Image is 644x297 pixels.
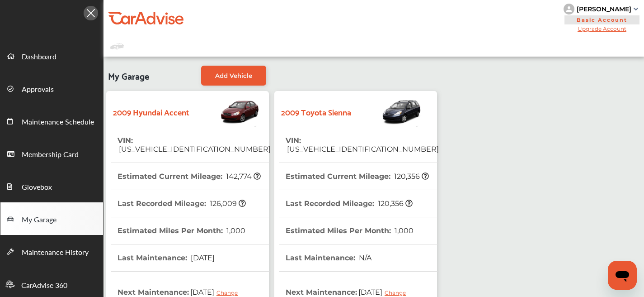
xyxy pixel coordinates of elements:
[22,84,54,96] span: Approvals
[189,96,261,127] img: Vehicle
[225,226,245,235] span: 1,000
[215,72,252,79] span: Add Vehicle
[22,182,52,193] span: Glovebox
[376,199,413,208] span: 120,356
[118,163,261,190] th: Estimated Current Mileage :
[0,105,103,137] a: Maintenance Schedule
[108,66,149,86] span: My Garage
[189,254,215,262] span: [DATE]
[22,214,56,226] span: My Garage
[385,289,410,296] div: Change
[393,172,429,181] span: 120,356
[608,261,637,290] iframe: Button to launch messaging window
[564,15,639,24] span: Basic Account
[0,72,103,105] a: Approvals
[84,6,98,20] img: Icon.5fd9dcc7.svg
[281,105,351,119] strong: 2009 Toyota Sienna
[225,172,261,181] span: 142,774
[393,226,414,235] span: 1,000
[110,41,124,52] img: placeholder_car.fcab19be.svg
[118,190,246,217] th: Last Recorded Mileage :
[286,145,439,153] span: [US_VEHICLE_IDENTIFICATION_NUMBER]
[22,116,94,128] span: Maintenance Schedule
[21,280,67,292] span: CarAdvise 360
[286,217,414,244] th: Estimated Miles Per Month :
[118,127,271,163] th: VIN :
[564,25,640,32] span: Upgrade Account
[634,8,638,10] img: sCxJUJ+qAmfqhQGDUl18vwLg4ZYJ6CxN7XmbOMBAAAAAElFTkSuQmCC
[201,66,266,86] a: Add Vehicle
[0,235,103,268] a: Maintenance History
[0,202,103,235] a: My Garage
[22,247,89,259] span: Maintenance History
[0,39,103,72] a: Dashboard
[22,149,79,161] span: Membership Card
[351,96,423,127] img: Vehicle
[286,163,429,190] th: Estimated Current Mileage :
[118,244,215,271] th: Last Maintenance :
[357,254,371,262] span: N/A
[113,105,189,119] strong: 2009 Hyundai Accent
[564,4,574,14] img: knH8PDtVvWoAbQRylUukY18CTiRevjo20fAtgn5MLBQj4uumYvk2MzTtcAIzfGAtb1XOLVMAvhLuqoNAbL4reqehy0jehNKdM...
[286,127,439,163] th: VIN :
[208,199,246,208] span: 126,009
[286,244,371,271] th: Last Maintenance :
[118,217,245,244] th: Estimated Miles Per Month :
[22,51,56,63] span: Dashboard
[286,190,413,217] th: Last Recorded Mileage :
[0,137,103,170] a: Membership Card
[577,5,631,13] div: [PERSON_NAME]
[118,145,271,153] span: [US_VEHICLE_IDENTIFICATION_NUMBER]
[0,170,103,202] a: Glovebox
[216,289,242,296] div: Change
